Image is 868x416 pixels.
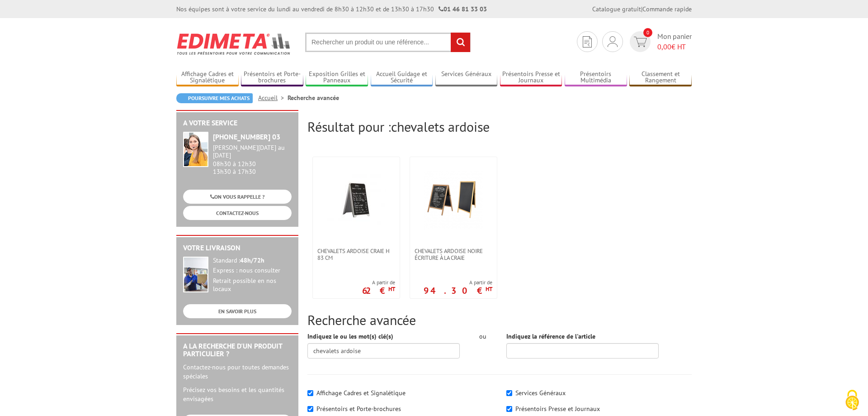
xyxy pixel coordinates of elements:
[241,70,303,85] a: Présentoirs et Porte-brochures
[213,144,292,175] div: 08h30 à 12h30 13h30 à 17h30
[435,70,498,85] a: Services Généraux
[176,93,253,103] a: Poursuivre mes achats
[657,31,692,52] span: Mon panier
[213,257,292,265] div: Standard :
[565,70,627,85] a: Présentoirs Multimédia
[583,36,592,48] img: devis rapide
[841,389,863,411] img: Cookies (fenêtre modale)
[439,5,487,13] strong: 01 46 81 33 03
[836,385,868,416] button: Cookies (fenêtre modale)
[388,285,395,293] sup: HT
[240,256,264,264] strong: 48h/72h
[627,31,692,52] a: devis rapide 0 Mon panier 0,00€ HT
[657,42,692,52] span: € HT
[183,257,208,292] img: widget-livraison.jpg
[213,267,292,275] div: Express : nous consulter
[316,389,406,397] label: Affichage Cadres et Signalétique
[176,5,487,14] div: Nos équipes sont à votre service du lundi au vendredi de 8h30 à 12h30 et de 13h30 à 17h30
[313,248,400,261] a: Chevalets ardoise craie H 83 cm
[643,28,652,37] span: 0
[183,206,292,220] a: CONTACTEZ-NOUS
[183,363,292,381] p: Contactez-nous pour toutes demandes spéciales
[391,118,490,135] span: chevalets ardoise
[183,132,208,167] img: widget-service.jpg
[592,5,692,14] div: |
[317,248,395,261] span: Chevalets ardoise craie H 83 cm
[500,70,562,85] a: Présentoirs Presse et Journaux
[183,304,292,318] a: EN SAVOIR PLUS
[486,285,492,293] sup: HT
[371,70,433,85] a: Accueil Guidage et Sécurité
[506,406,512,412] input: Présentoirs Presse et Journaux
[183,190,292,204] a: ON VOUS RAPPELLE ?
[451,33,470,52] input: rechercher
[515,389,566,397] label: Services Généraux
[424,288,492,293] p: 94.30 €
[176,27,292,61] img: Edimeta
[305,33,471,52] input: Rechercher un produit ou une référence...
[327,171,386,230] img: Chevalets ardoise craie H 83 cm
[515,405,600,413] label: Présentoirs Presse et Journaux
[316,405,401,413] label: Présentoirs et Porte-brochures
[634,37,647,47] img: devis rapide
[410,248,497,261] a: Chevalets Ardoise Noire écriture à la craie
[307,119,692,134] h2: Résultat pour :
[424,279,492,286] span: A partir de
[415,248,492,261] span: Chevalets Ardoise Noire écriture à la craie
[213,132,280,141] strong: [PHONE_NUMBER] 03
[657,42,671,51] span: 0,00
[362,279,395,286] span: A partir de
[213,144,292,159] div: [PERSON_NAME][DATE] au [DATE]
[506,390,512,396] input: Services Généraux
[506,332,595,341] label: Indiquez la référence de l'article
[307,312,692,327] h2: Recherche avancée
[424,171,483,230] img: Chevalets Ardoise Noire écriture à la craie
[629,70,692,85] a: Classement et Rangement
[307,332,393,341] label: Indiquez le ou les mot(s) clé(s)
[473,332,493,341] div: ou
[213,277,292,293] div: Retrait possible en nos locaux
[288,93,339,102] li: Recherche avancée
[608,36,618,47] img: devis rapide
[592,5,641,13] a: Catalogue gratuit
[183,342,292,358] h2: A la recherche d'un produit particulier ?
[307,390,313,396] input: Affichage Cadres et Signalétique
[306,70,368,85] a: Exposition Grilles et Panneaux
[642,5,692,13] a: Commande rapide
[183,119,292,127] h2: A votre service
[307,406,313,412] input: Présentoirs et Porte-brochures
[183,244,292,252] h2: Votre livraison
[258,94,288,102] a: Accueil
[362,288,395,293] p: 62 €
[176,70,239,85] a: Affichage Cadres et Signalétique
[183,385,292,403] p: Précisez vos besoins et les quantités envisagées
